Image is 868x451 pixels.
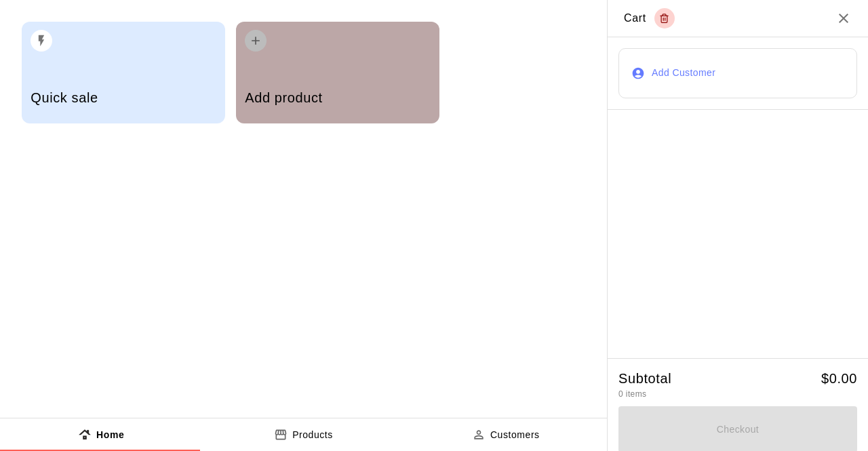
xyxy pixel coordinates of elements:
button: Quick sale [22,22,225,123]
div: Cart [624,8,675,28]
span: 0 items [618,389,646,399]
button: Close [835,10,852,26]
button: Add product [236,22,439,123]
h5: $ 0.00 [821,370,857,388]
p: Products [292,428,333,442]
p: Customers [490,428,540,442]
p: Home [96,428,124,442]
button: Add Customer [618,48,857,98]
h5: Quick sale [31,89,216,107]
h5: Add product [245,89,430,107]
button: Empty cart [654,8,675,28]
h5: Subtotal [618,370,671,388]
